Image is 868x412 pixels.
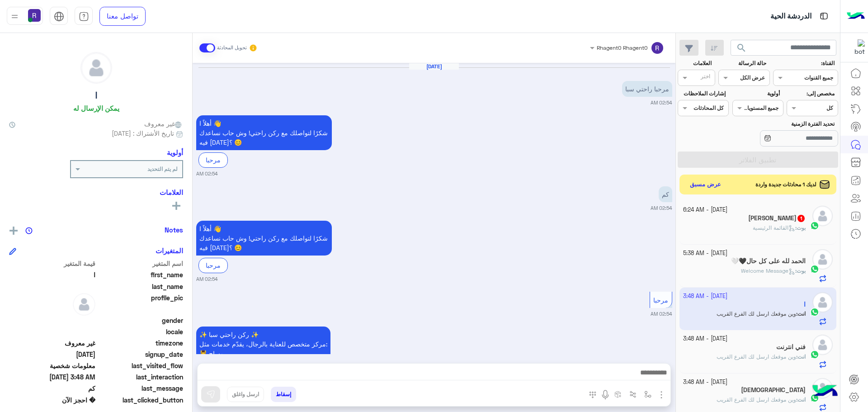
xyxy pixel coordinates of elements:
[741,386,806,394] h5: سبحان الله
[810,350,819,359] img: WhatsApp
[9,227,18,235] img: add
[849,39,865,56] img: 322853014244696
[167,148,183,156] h6: أولوية
[9,384,95,393] span: كم
[679,90,725,98] label: إشارات الملاحظات
[600,389,611,400] img: send voice note
[196,221,332,256] p: 5/10/2025, 2:54 AM
[217,44,247,52] small: تحويل المحادثة
[847,7,865,26] img: Logo
[796,353,806,360] b: :
[97,293,184,314] span: profile_pic
[614,391,622,398] img: create order
[196,115,332,150] p: 5/10/2025, 2:54 AM
[686,178,725,191] button: عرض مسبق
[644,391,651,398] img: select flow
[271,387,296,402] button: إسقاط
[97,395,184,405] span: last_clicked_button
[165,226,183,234] h6: Notes
[797,353,806,360] span: انت
[683,206,727,214] small: [DATE] - 6:24 AM
[741,267,795,274] span: Welcome Message
[198,152,228,167] div: مرحبا
[717,396,796,403] span: وين موقعك ارسل لك الفرع القريب
[812,249,833,270] img: defaultAdmin.png
[797,396,806,403] span: انت
[9,350,95,359] span: 2025-10-04T23:54:34.566Z
[589,391,596,398] img: make a call
[774,59,835,67] label: القناة:
[753,224,795,231] span: القائمة الرئيسية
[196,170,218,177] small: 02:54 AM
[717,353,796,360] span: وين موقعك ارسل لك الفرع القريب
[812,335,833,355] img: defaultAdmin.png
[97,361,184,370] span: last_visited_flow
[641,387,656,402] button: select flow
[73,293,95,316] img: defaultAdmin.png
[97,282,184,291] span: last_name
[788,90,835,98] label: مخصص إلى:
[9,361,95,370] span: معلومات شخصية
[81,52,112,83] img: defaultAdmin.png
[597,44,647,51] span: Rhagent0 Rhagent0
[736,43,747,53] span: search
[196,275,218,283] small: 02:54 AM
[629,391,637,398] img: Trigger scenario
[731,40,753,59] button: search
[97,327,184,336] span: locale
[97,259,184,268] span: اسم المتغير
[28,9,41,22] img: userImage
[622,81,672,97] p: 5/10/2025, 2:54 AM
[651,310,672,317] small: 02:54 AM
[651,99,672,106] small: 02:54 AM
[755,180,816,189] span: لديك 1 محادثات جديدة واردة
[54,11,64,22] img: tab
[95,90,97,101] h5: ا
[683,378,727,387] small: [DATE] - 3:48 AM
[97,316,184,325] span: gender
[144,119,183,128] span: غير معروف
[797,224,806,231] span: بوت
[796,396,806,403] b: :
[809,376,841,407] img: hulul-logo.png
[770,10,811,23] p: الدردشة الحية
[9,395,95,405] span: � احجز الآن
[409,63,459,70] h6: [DATE]
[653,296,668,304] span: مرحبا
[97,372,184,382] span: last_interaction
[9,259,95,268] span: قيمة المتغير
[810,221,819,230] img: WhatsApp
[97,270,184,279] span: first_name
[9,316,95,325] span: null
[701,72,712,83] div: اختر
[720,59,766,67] label: حالة الرسالة
[795,224,806,231] b: :
[73,104,119,112] h6: يمكن الإرسال له
[9,270,95,279] span: ا
[776,343,806,351] h5: فني انترنت
[733,90,780,98] label: أولوية
[9,338,95,348] span: غير معروف
[97,338,184,348] span: timezone
[797,267,806,274] span: بوت
[659,186,672,202] p: 5/10/2025, 2:54 AM
[679,59,712,67] label: العلامات
[206,390,215,399] img: send message
[626,387,641,402] button: Trigger scenario
[9,327,95,336] span: null
[656,389,667,400] img: send attachment
[99,7,146,26] a: تواصل معنا
[156,246,183,255] h6: المتغيرات
[79,11,89,22] img: tab
[797,215,805,222] span: 1
[810,265,819,274] img: WhatsApp
[733,120,835,128] label: تحديد الفترة الزمنية
[795,267,806,274] b: :
[75,7,93,26] a: tab
[9,11,20,22] img: profile
[683,249,727,258] small: [DATE] - 5:38 AM
[227,387,264,402] button: ارسل واغلق
[147,166,178,172] b: لم يتم التحديد
[683,335,727,343] small: [DATE] - 3:48 AM
[748,214,806,222] h5: Jani ki jan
